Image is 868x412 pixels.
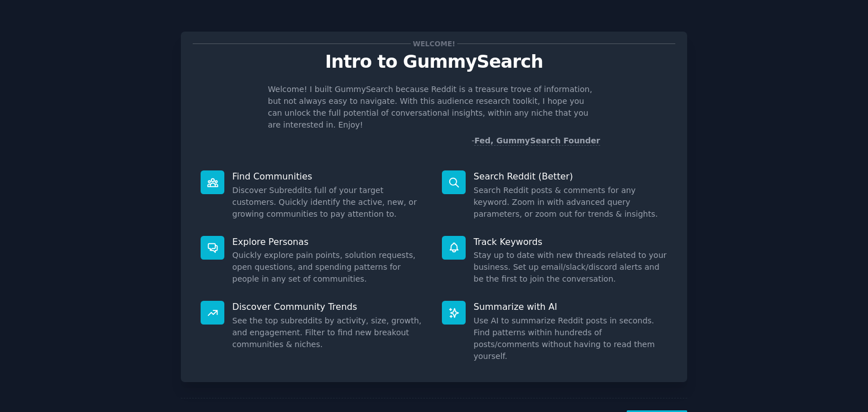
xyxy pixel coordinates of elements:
[474,301,667,313] p: Summarize with AI
[232,236,426,248] p: Explore Personas
[471,135,600,147] div: -
[474,136,600,146] a: Fed, GummySearch Founder
[193,52,675,72] p: Intro to GummySearch
[474,185,667,220] dd: Search Reddit posts & comments for any keyword. Zoom in with advanced query parameters, or zoom o...
[268,84,600,131] p: Welcome! I built GummySearch because Reddit is a treasure trove of information, but not always ea...
[232,315,426,350] dd: See the top subreddits by activity, size, growth, and engagement. Filter to find new breakout com...
[474,315,667,362] dd: Use AI to summarize Reddit posts in seconds. Find patterns within hundreds of posts/comments with...
[474,170,667,182] p: Search Reddit (Better)
[232,301,426,313] p: Discover Community Trends
[411,38,457,50] span: Welcome!
[232,185,426,220] dd: Discover Subreddits full of your target customers. Quickly identify the active, new, or growing c...
[232,249,426,285] dd: Quickly explore pain points, solution requests, open questions, and spending patterns for people ...
[474,236,667,248] p: Track Keywords
[232,170,426,182] p: Find Communities
[474,249,667,285] dd: Stay up to date with new threads related to your business. Set up email/slack/discord alerts and ...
